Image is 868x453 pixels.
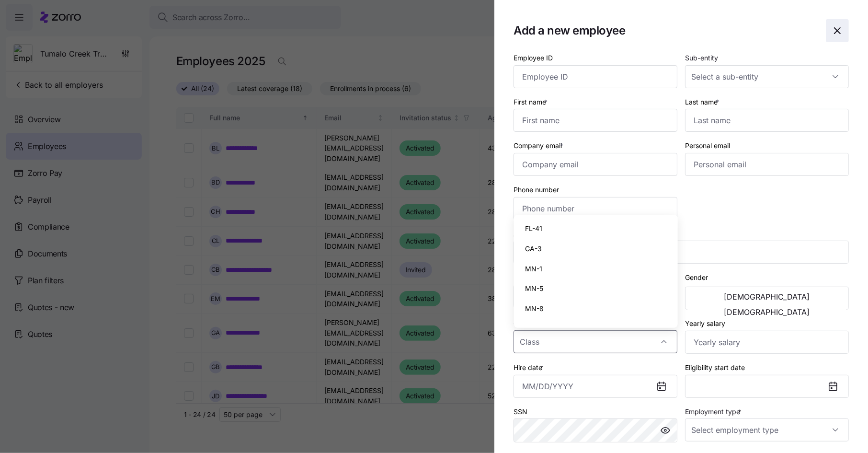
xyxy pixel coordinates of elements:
[514,197,677,220] input: Phone number
[525,324,542,334] span: TN-7
[514,97,549,107] label: First name
[514,53,553,63] label: Employee ID
[685,53,718,63] label: Sub-entity
[525,244,542,254] span: GA-3
[514,109,677,132] input: First name
[514,153,677,176] input: Company email
[685,362,745,373] label: Eligibility start date
[525,303,544,314] span: MN-8
[685,97,721,107] label: Last name
[685,331,849,354] input: Yearly salary
[514,23,818,38] h1: Add a new employee
[514,330,677,353] input: Class
[514,407,527,417] label: SSN
[685,140,730,151] label: Personal email
[685,407,743,417] label: Employment type
[685,272,708,283] label: Gender
[514,185,559,195] label: Phone number
[724,308,810,316] span: [DEMOGRAPHIC_DATA]
[685,418,849,441] input: Select employment type
[514,362,546,373] label: Hire date
[685,65,849,88] input: Select a sub-entity
[514,375,677,398] input: MM/DD/YYYY
[514,65,677,88] input: Employee ID
[685,109,849,132] input: Last name
[685,153,849,176] input: Personal email
[525,283,544,294] span: MN-5
[685,318,725,329] label: Yearly salary
[514,140,565,151] label: Company email
[525,223,543,234] span: FL-41
[724,293,810,301] span: [DEMOGRAPHIC_DATA]
[514,241,849,264] input: Address
[525,264,543,274] span: MN-1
